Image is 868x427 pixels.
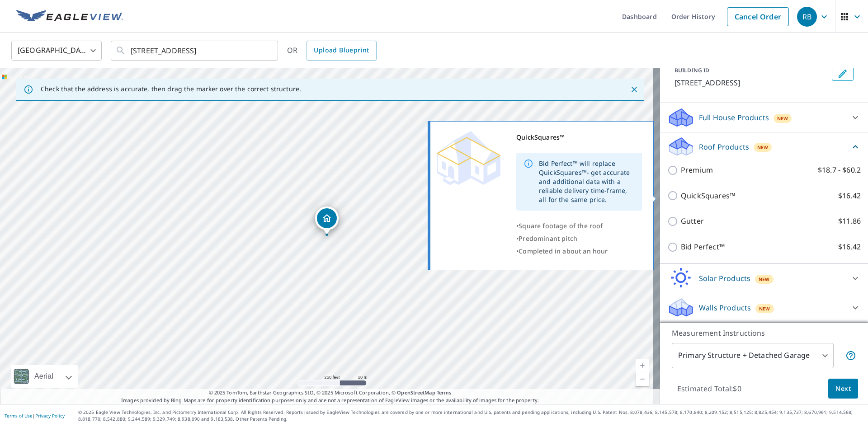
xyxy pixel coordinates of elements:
div: Full House ProductsNew [667,107,861,128]
span: Completed in about an hour [519,247,608,255]
a: Upload Blueprint [307,41,376,61]
span: New [759,305,770,312]
span: Predominant pitch [519,234,577,243]
div: • [516,232,642,245]
p: Roof Products [699,141,749,152]
p: Bid Perfect™ [681,241,725,253]
p: $11.86 [838,216,861,227]
span: Upload Blueprint [314,45,369,56]
div: RB [797,7,817,27]
div: Dropped pin, building 1, Residential property, 4220 SW Tunnelwood St Portland, OR 97221 [315,206,339,235]
p: $18.7 - $60.2 [818,164,861,176]
p: [STREET_ADDRESS] [675,77,828,88]
div: Roof ProductsNew [667,136,861,157]
p: Check that the address is accurate, then drag the marker over the correct structure. [41,85,301,93]
button: Next [828,379,858,399]
div: • [516,245,642,258]
div: Walls ProductsNew [667,297,861,319]
p: $16.42 [838,190,861,202]
div: Bid Perfect™ will replace QuickSquares™- get accurate and additional data with a reliable deliver... [539,155,635,208]
p: Gutter [681,216,704,227]
img: EV Logo [16,10,123,23]
button: Edit building 1 [832,66,854,81]
span: New [777,115,788,122]
a: Current Level 17, Zoom Out [636,372,649,386]
input: Search by address or latitude-longitude [131,38,259,63]
p: © 2025 Eagle View Technologies, Inc. and Pictometry International Corp. All Rights Reserved. Repo... [78,409,863,422]
div: Aerial [32,365,56,388]
a: Current Level 17, Zoom In [636,359,649,372]
a: OpenStreetMap [397,389,435,396]
div: • [516,220,642,232]
a: Cancel Order [727,7,789,26]
button: Close [628,84,640,95]
span: Square footage of the roof [519,221,603,230]
div: Primary Structure + Detached Garage [672,343,834,368]
span: New [759,276,770,283]
img: Premium [437,131,500,185]
span: Your report will include the primary structure and a detached garage if one exists. [845,350,856,361]
p: | [5,413,65,418]
span: Next [835,383,851,394]
p: BUILDING ID [675,66,709,74]
p: Full House Products [699,112,769,123]
span: New [757,144,769,151]
div: Aerial [11,365,78,388]
p: $16.42 [838,241,861,253]
p: Estimated Total: $0 [670,379,749,399]
p: Measurement Instructions [672,328,856,338]
p: Solar Products [699,273,750,284]
p: Walls Products [699,302,751,313]
a: Terms of Use [5,413,33,419]
p: Premium [681,164,713,176]
div: Solar ProductsNew [667,267,861,289]
p: QuickSquares™ [681,190,735,202]
a: Terms [437,389,452,396]
div: OR [287,41,377,61]
span: © 2025 TomTom, Earthstar Geographics SIO, © 2025 Microsoft Corporation, © [209,389,452,397]
a: Privacy Policy [35,413,65,419]
div: [GEOGRAPHIC_DATA] [11,38,102,63]
div: QuickSquares™ [516,131,642,144]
